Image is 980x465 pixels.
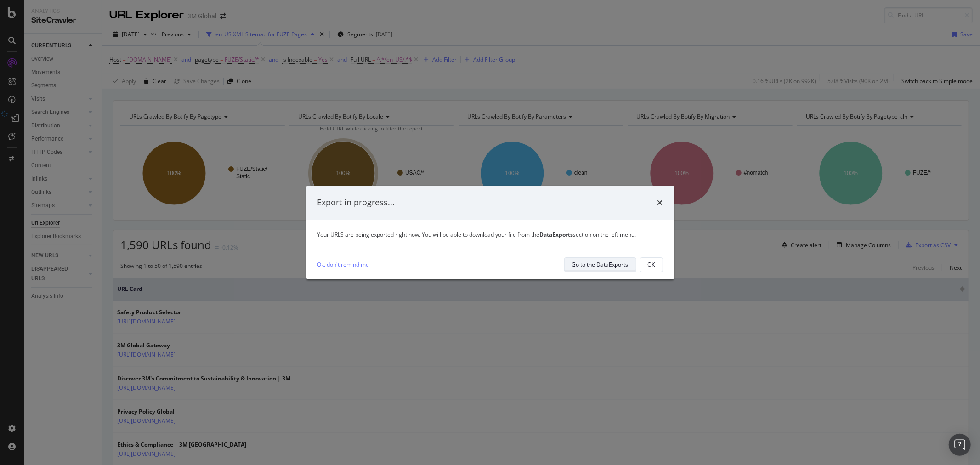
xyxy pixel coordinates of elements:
[306,186,674,279] div: modal
[949,434,971,456] div: Open Intercom Messenger
[317,197,395,209] div: Export in progress...
[317,231,663,238] div: Your URLS are being exported right now. You will be able to download your file from the
[572,261,629,268] div: Go to the DataExports
[657,197,663,209] div: times
[540,231,573,238] strong: DataExports
[564,257,636,272] button: Go to the DataExports
[648,261,655,268] div: OK
[540,231,636,238] span: section on the left menu.
[640,257,663,272] button: OK
[317,260,369,269] a: Ok, don't remind me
